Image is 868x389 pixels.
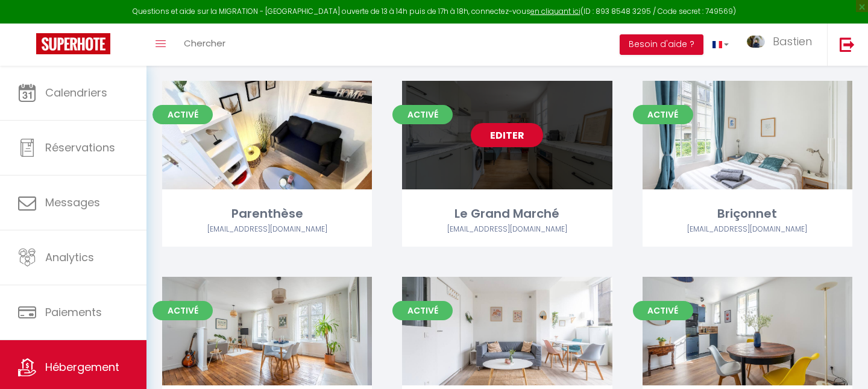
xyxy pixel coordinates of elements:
span: Activé [153,301,213,320]
span: Hébergement [45,359,119,375]
a: Editer [711,319,784,343]
span: Activé [392,105,453,124]
button: Besoin d'aide ? [620,34,703,55]
div: Airbnb [162,224,372,235]
div: Airbnb [643,224,852,235]
span: Activé [633,301,693,320]
a: Editer [471,319,543,343]
span: Messages [45,195,100,210]
a: ... Bastien [738,24,827,66]
a: Chercher [175,24,234,66]
a: Editer [231,319,303,343]
span: Activé [153,105,213,124]
span: Calendriers [45,85,107,100]
div: Briçonnet [643,204,852,223]
button: Open LiveChat chat widget [10,5,46,41]
div: Airbnb [402,224,612,235]
img: Super Booking [36,33,110,54]
img: logout [840,37,855,52]
a: en cliquant ici [530,6,580,16]
span: Activé [392,301,453,320]
span: Réservations [45,140,115,155]
span: Analytics [45,250,94,265]
div: Le Grand Marché [402,204,612,223]
span: Bastien [773,34,812,49]
span: Paiements [45,305,102,320]
span: Chercher [184,37,225,49]
img: ... [747,36,765,48]
a: Editer [711,123,784,147]
span: Activé [633,105,693,124]
a: Editer [471,123,543,147]
a: Editer [231,123,303,147]
div: Parenthèse [162,204,372,223]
